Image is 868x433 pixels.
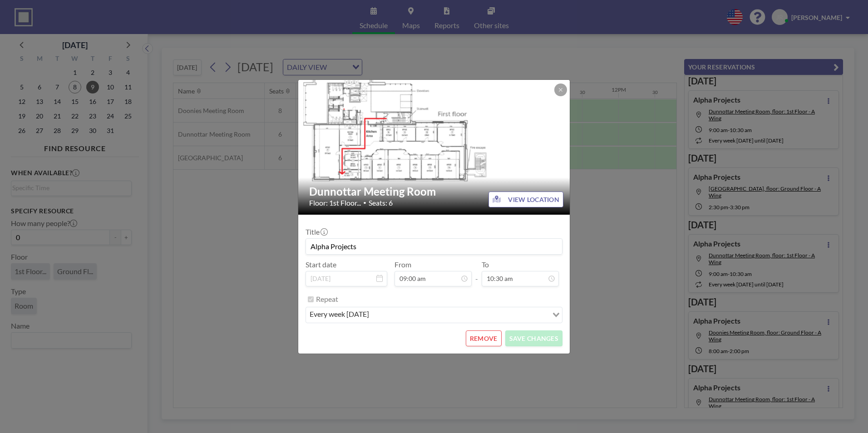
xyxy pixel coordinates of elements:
[306,307,562,323] div: Search for option
[475,263,478,283] span: -
[488,192,563,207] button: VIEW LOCATION
[395,260,411,269] label: From
[298,70,571,223] img: 537.png
[363,199,366,206] span: •
[308,309,371,321] span: every week [DATE]
[306,239,562,254] input: (No title)
[372,309,547,321] input: Search for option
[482,260,489,269] label: To
[309,198,361,207] span: Floor: 1st Floor...
[316,295,338,304] label: Repeat
[369,198,393,207] span: Seats: 6
[505,330,562,346] button: SAVE CHANGES
[306,260,336,269] label: Start date
[309,185,560,198] h2: Dunnottar Meeting Room
[466,330,502,346] button: REMOVE
[306,227,327,236] label: Title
